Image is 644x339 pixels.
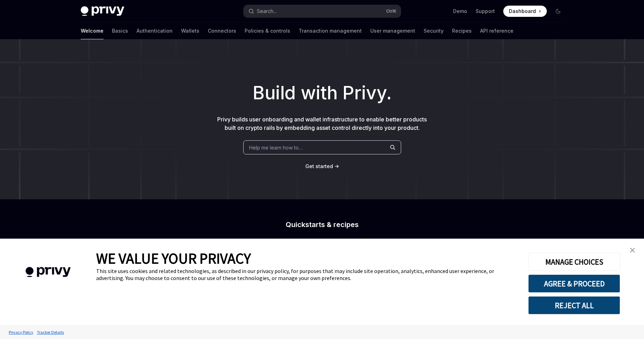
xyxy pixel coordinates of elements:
[208,22,236,39] a: Connectors
[7,326,35,338] a: Privacy Policy
[35,326,66,338] a: Tracker Details
[528,274,620,293] button: AGREE & PROCEED
[96,267,518,281] div: This site uses cookies and related technologies, as described in our privacy policy, for purposes...
[509,8,536,15] span: Dashboard
[625,243,639,257] a: close banner
[528,253,620,271] button: MANAGE CHOICES
[81,22,104,39] a: Welcome
[452,22,472,39] a: Recipes
[299,22,362,39] a: Transaction management
[630,248,635,253] img: close banner
[528,296,620,314] button: REJECT ALL
[503,6,547,17] a: Dashboard
[181,22,199,39] a: Wallets
[305,163,333,169] span: Get started
[249,144,303,151] span: Help me learn how to…
[96,249,251,267] span: WE VALUE YOUR PRIVACY
[424,22,444,39] a: Security
[199,221,446,228] h2: Quickstarts & recipes
[245,22,290,39] a: Policies & controls
[552,6,564,17] button: Toggle dark mode
[244,5,401,18] button: Search...CtrlK
[305,163,333,170] a: Get started
[217,116,427,131] span: Privy builds user onboarding and wallet infrastructure to enable better products built on crypto ...
[257,7,277,15] div: Search...
[453,8,467,15] a: Demo
[137,22,173,39] a: Authentication
[480,22,513,39] a: API reference
[370,22,415,39] a: User management
[112,22,128,39] a: Basics
[386,8,397,14] span: Ctrl K
[11,79,633,107] h1: Build with Privy.
[11,257,86,287] img: company logo
[81,6,124,16] img: dark logo
[476,8,495,15] a: Support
